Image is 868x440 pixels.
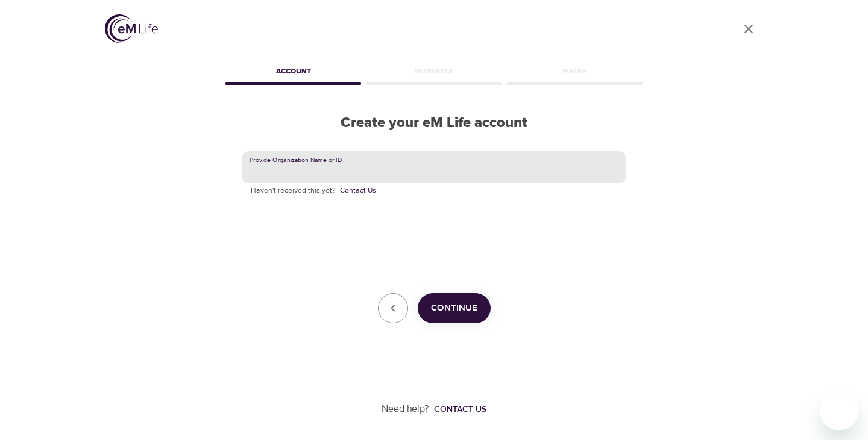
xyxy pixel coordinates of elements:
p: Haven't received this yet? [251,185,617,197]
a: close [734,14,763,43]
h2: Create your eM Life account [223,114,645,132]
p: Need help? [382,402,429,416]
span: Continue [431,300,477,316]
a: Contact Us [340,185,376,197]
button: Continue [418,293,491,323]
iframe: Button to launch messaging window [820,392,858,430]
img: logo [105,14,158,43]
div: Contact us [434,403,486,415]
a: Contact us [429,403,486,415]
